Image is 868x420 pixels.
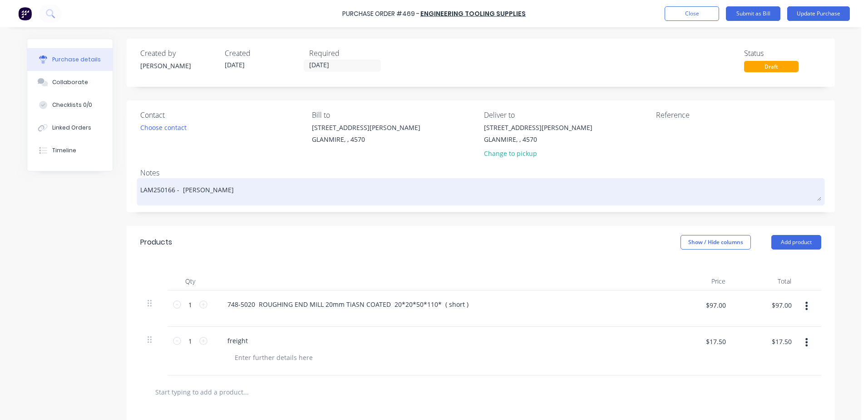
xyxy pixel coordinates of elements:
[52,55,101,64] div: Purchase details
[220,298,476,311] div: 748-5020 ROUGHING END MILL 20mm TiASN COATED 20*20*50*110* ( short )
[665,6,719,21] button: Close
[140,180,821,201] textarea: LAM250166 - [PERSON_NAME]
[667,272,733,290] div: Price
[309,48,386,59] div: Required
[484,135,592,144] div: GLANMIRE, , 4570
[140,123,187,132] div: Choose contact
[726,6,780,21] button: Submit as Bill
[27,116,113,139] button: Linked Orders
[771,235,821,250] button: Add product
[155,383,336,401] input: Start typing to add a product...
[18,7,32,20] img: Factory
[342,9,419,19] div: Purchase Order #469 -
[52,78,88,86] div: Collaborate
[787,6,850,21] button: Update Purchase
[27,71,113,94] button: Collaborate
[140,48,217,59] div: Created by
[27,94,113,116] button: Checklists 0/0
[140,167,821,178] div: Notes
[52,124,91,132] div: Linked Orders
[27,139,113,162] button: Timeline
[312,123,420,132] div: [STREET_ADDRESS][PERSON_NAME]
[656,110,821,120] div: Reference
[733,272,799,290] div: Total
[681,235,751,250] button: Show / Hide columns
[484,149,592,158] div: Change to pickup
[52,101,92,109] div: Checklists 0/0
[52,146,76,155] div: Timeline
[225,48,302,59] div: Created
[420,9,526,18] a: Engineering Tooling Supplies
[484,110,649,120] div: Deliver to
[140,110,306,120] div: Contact
[484,123,592,132] div: [STREET_ADDRESS][PERSON_NAME]
[312,110,477,120] div: Bill to
[220,334,255,347] div: freight
[744,48,821,59] div: Status
[312,135,420,144] div: GLANMIRE, , 4570
[140,61,217,70] div: [PERSON_NAME]
[140,237,172,248] div: Products
[168,272,213,290] div: Qty
[27,48,113,71] button: Purchase details
[744,61,799,72] div: Draft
